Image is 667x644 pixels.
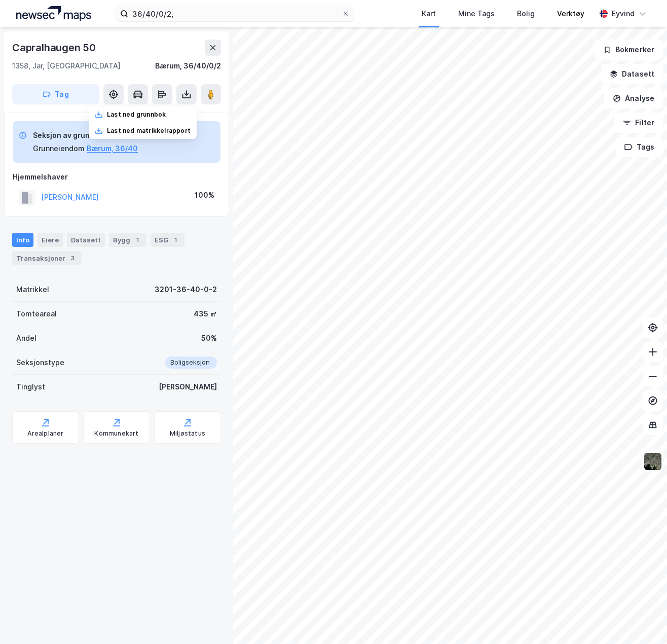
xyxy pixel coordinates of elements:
div: 1 [132,235,142,245]
div: Bygg [109,233,146,247]
div: 1358, Jar, [GEOGRAPHIC_DATA] [12,60,121,72]
div: Grunneiendom [33,142,85,155]
iframe: Chat Widget [616,595,667,644]
div: Info [12,233,33,247]
div: Transaksjoner [12,251,82,265]
input: Søk på adresse, matrikkel, gårdeiere, leietakere eller personer [128,6,342,21]
div: Last ned matrikkelrapport [107,127,191,135]
div: Miljøstatus [170,430,205,438]
div: Seksjon av grunneiendom [33,129,138,141]
div: Andel [16,332,36,344]
div: 1 [170,235,180,245]
div: Arealplaner [27,430,63,438]
div: Verktøy [557,8,584,20]
div: Capralhaugen 50 [12,40,98,56]
img: 9k= [643,452,662,471]
div: [PERSON_NAME] [159,381,217,393]
div: Tomteareal [16,308,57,320]
div: Eiere [38,233,63,247]
button: Analyse [604,88,663,109]
div: Tinglyst [16,381,45,393]
button: Bokmerker [595,40,663,60]
button: Tag [12,84,99,104]
div: Matrikkel [16,283,49,296]
div: Bærum, 36/40/0/2 [155,60,221,72]
div: Mine Tags [458,8,495,20]
div: 100% [195,189,214,201]
div: Last ned grunnbok [107,111,166,119]
div: Kontrollprogram for chat [616,595,667,644]
div: ESG [151,233,184,247]
img: logo.a4113a55bc3d86da70a041830d287a7e.svg [16,6,91,21]
button: Filter [614,113,663,133]
div: Hjemmelshaver [13,171,220,183]
button: Bærum, 36/40 [87,142,138,155]
div: Kommunekart [94,430,138,438]
div: Datasett [67,233,105,247]
div: 50% [201,332,217,344]
div: Bolig [517,8,535,20]
div: Eyvind [612,8,635,20]
div: Kart [422,8,436,20]
div: Seksjonstype [16,356,64,369]
div: 3201-36-40-0-2 [155,283,217,296]
div: 3 [67,253,78,263]
div: 435 ㎡ [194,308,217,320]
button: Tags [616,137,663,157]
button: Datasett [601,64,663,84]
